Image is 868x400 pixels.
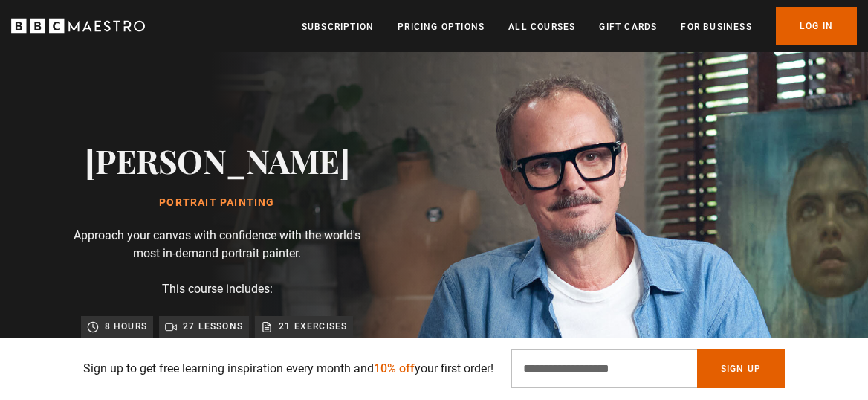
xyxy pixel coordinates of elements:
[162,280,273,298] p: This course includes:
[68,227,366,262] p: Approach your canvas with confidence with the world's most in-demand portrait painter.
[776,7,857,45] a: Log In
[697,349,785,388] button: Sign Up
[302,19,374,34] a: Subscription
[183,319,243,334] p: 27 lessons
[302,7,857,45] nav: Primary
[279,319,347,334] p: 21 exercises
[85,197,350,209] h1: Portrait Painting
[681,19,751,34] a: For business
[599,19,657,34] a: Gift Cards
[11,15,145,37] svg: BBC Maestro
[83,360,493,378] p: Sign up to get free learning inspiration every month and your first order!
[105,319,147,334] p: 8 hours
[85,141,350,179] h2: [PERSON_NAME]
[374,361,415,375] span: 10% off
[508,19,575,34] a: All Courses
[398,19,485,34] a: Pricing Options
